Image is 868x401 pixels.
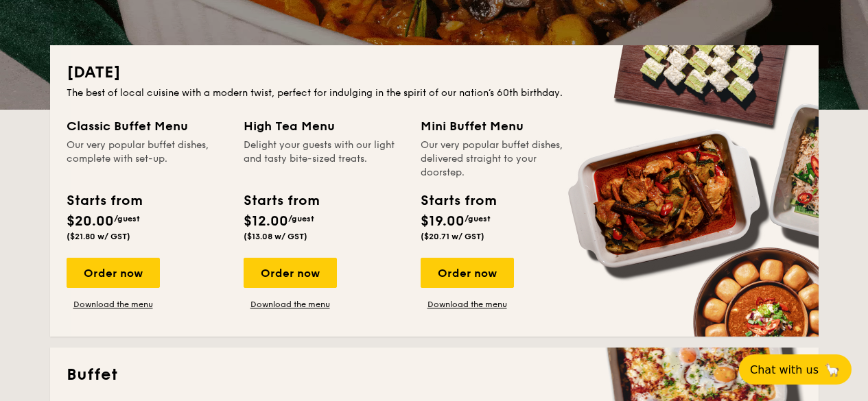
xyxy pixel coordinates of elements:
a: Download the menu [244,299,337,310]
div: Order now [67,258,160,288]
h2: [DATE] [67,62,802,84]
div: Starts from [421,191,495,211]
span: /guest [465,214,491,223]
span: $12.00 [244,213,288,230]
div: Starts from [244,191,318,211]
div: The best of local cuisine with a modern twist, perfect for indulging in the spirit of our nation’... [67,86,802,100]
span: ($13.08 w/ GST) [244,232,307,241]
span: /guest [288,214,314,223]
span: $20.00 [67,213,114,230]
div: Order now [244,258,337,288]
a: Download the menu [67,299,160,310]
span: Chat with us [750,363,819,376]
div: Order now [421,258,514,288]
button: Chat with us🦙 [739,354,852,385]
a: Download the menu [421,299,514,310]
span: ($20.71 w/ GST) [421,232,484,241]
div: High Tea Menu [244,117,404,136]
h2: Buffet [67,364,802,386]
div: Starts from [67,191,141,211]
span: ($21.80 w/ GST) [67,232,130,241]
div: Our very popular buffet dishes, complete with set-up. [67,138,227,180]
div: Our very popular buffet dishes, delivered straight to your doorstep. [421,138,581,180]
div: Mini Buffet Menu [421,117,581,136]
div: Classic Buffet Menu [67,117,227,136]
span: 🦙 [824,362,841,378]
span: /guest [114,214,140,223]
span: $19.00 [421,213,465,230]
div: Delight your guests with our light and tasty bite-sized treats. [244,138,404,180]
